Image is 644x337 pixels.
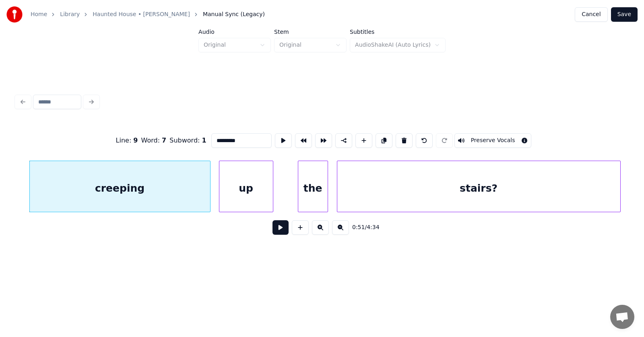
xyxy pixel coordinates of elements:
div: Line : [116,136,138,145]
nav: breadcrumb [31,10,265,19]
label: Audio [198,29,271,35]
img: youka [6,6,23,23]
a: Library [60,10,80,19]
div: / [352,223,372,232]
button: Toggle [454,133,532,148]
span: 9 [133,136,138,144]
span: 7 [162,136,166,144]
label: Stem [274,29,347,35]
div: Subword : [169,136,206,145]
a: Home [31,10,47,19]
span: Manual Sync (Legacy) [203,10,265,19]
label: Subtitles [350,29,446,35]
div: Open chat [610,305,634,329]
span: 0:51 [352,223,365,232]
span: 1 [202,136,206,144]
button: Cancel [575,7,607,22]
a: Haunted House • [PERSON_NAME] [93,10,190,19]
div: Word : [141,136,167,145]
span: 4:34 [367,223,379,232]
button: Save [611,7,638,22]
